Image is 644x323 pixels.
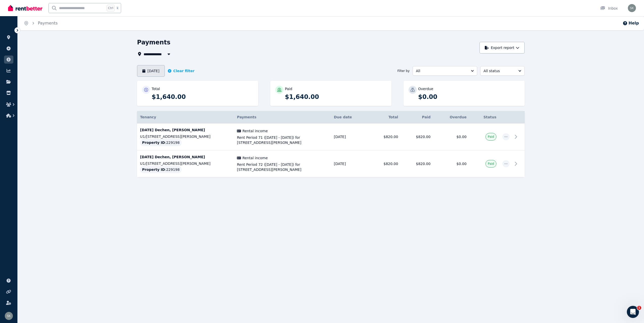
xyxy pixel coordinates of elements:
div: : 229198 [140,166,182,173]
td: $820.00 [401,123,434,150]
button: Help [623,20,639,26]
p: $1,640.00 [285,93,386,101]
span: Rental income [243,128,268,133]
span: Paid [488,135,494,139]
span: $0.00 [457,135,467,139]
p: Paid [285,86,292,91]
td: $820.00 [401,150,434,177]
p: $0.00 [418,93,520,101]
span: All status [484,68,514,73]
td: [DATE] [331,150,369,177]
button: All status [480,66,525,76]
button: Export report [479,42,525,53]
span: Property ID [142,167,165,172]
span: Rent Period 72 ([DATE] - [DATE]) for [STREET_ADDRESS][PERSON_NAME] [237,162,328,172]
th: Due date [331,111,369,123]
th: Status [470,111,499,123]
span: $0.00 [457,162,467,166]
th: Total [369,111,401,123]
img: RentBetter [8,4,42,12]
span: Property ID [142,140,165,145]
a: Payments [38,21,58,25]
img: Stacey Kay [628,4,636,12]
span: Filter by [397,69,410,73]
span: 1 [637,306,641,310]
span: k [117,6,118,10]
td: $820.00 [369,150,401,177]
div: Inbox [600,6,618,11]
button: [DATE] [137,65,165,77]
th: Paid [401,111,434,123]
th: Overdue [434,111,470,123]
td: [DATE] [331,123,369,150]
button: Clear filter [168,68,195,73]
span: Paid [488,162,494,166]
span: Payments [237,115,256,119]
p: Overdue [418,86,433,91]
span: All [416,68,467,73]
div: : 229198 [140,139,182,146]
h1: Payments [137,38,170,46]
nav: Breadcrumb [18,16,64,30]
span: Ctrl [107,5,115,11]
p: U1/[STREET_ADDRESS][PERSON_NAME] [140,161,231,166]
th: Tenancy [137,111,234,123]
p: $1,640.00 [152,93,253,101]
span: Rental income [243,155,268,160]
p: Total [152,86,160,91]
span: Rent Period 71 ([DATE] - [DATE]) for [STREET_ADDRESS][PERSON_NAME] [237,135,328,145]
button: All [413,66,477,76]
img: Stacey Kay [5,312,13,320]
p: [DATE] Dechen, [PERSON_NAME] [140,154,231,159]
p: U1/[STREET_ADDRESS][PERSON_NAME] [140,134,231,139]
iframe: Intercom live chat [627,306,639,318]
td: $820.00 [369,123,401,150]
p: [DATE] Dechen, [PERSON_NAME] [140,127,231,132]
